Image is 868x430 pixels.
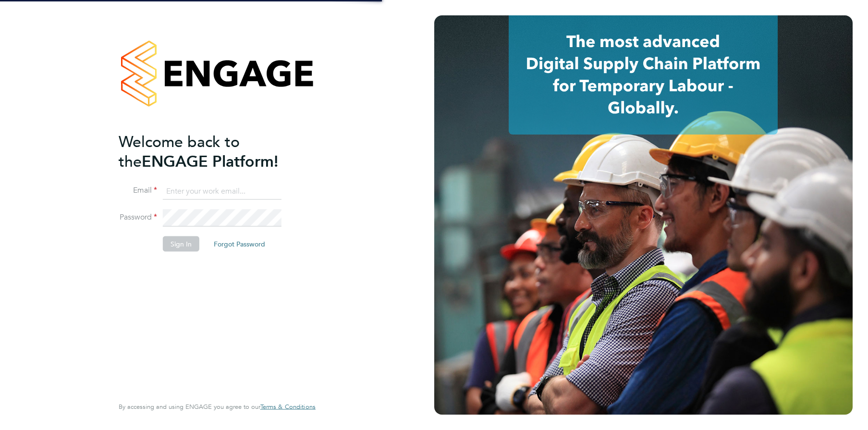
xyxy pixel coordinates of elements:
[163,236,199,252] button: Sign In
[206,236,273,252] button: Forgot Password
[119,132,240,171] span: Welcome back to the
[260,403,316,411] span: Terms & Conditions
[163,183,281,200] input: Enter your work email...
[119,403,316,411] span: By accessing and using ENGAGE you agree to our
[119,132,306,171] h2: ENGAGE Platform!
[119,212,157,222] label: Password
[119,185,157,196] label: Email
[260,403,316,411] a: Terms & Conditions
